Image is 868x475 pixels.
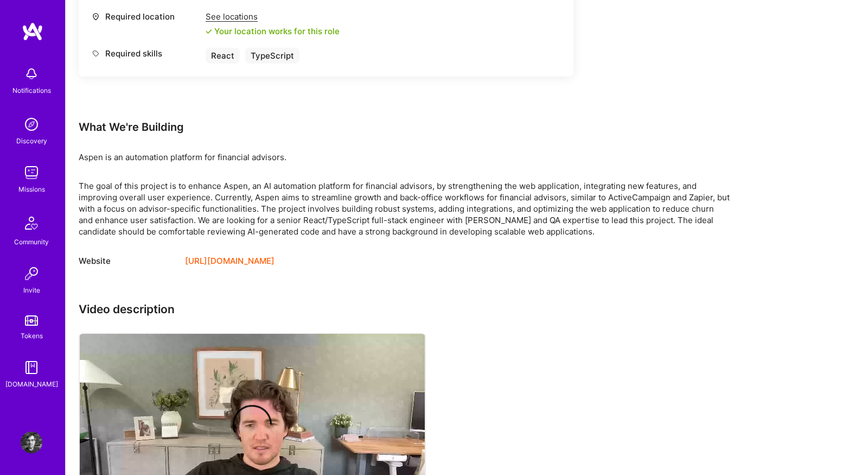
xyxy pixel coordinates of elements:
i: icon Location [92,12,100,21]
div: What We're Building [79,120,730,134]
img: guide book [21,357,42,378]
div: Tokens [21,330,43,341]
img: Invite [21,263,42,284]
div: [DOMAIN_NAME] [5,378,58,390]
a: User Avatar [18,432,45,453]
div: Invite [23,284,40,296]
div: Your location works for this role [206,26,340,37]
a: [URL][DOMAIN_NAME] [185,255,275,268]
div: Website [79,255,176,268]
div: Notifications [12,85,51,96]
div: Required skills [92,48,200,59]
div: The goal of this project is to enhance Aspen, an AI automation platform for financial advisors, b... [79,180,730,237]
img: discovery [21,113,42,135]
img: logo [22,22,43,41]
div: Community [14,236,49,248]
h3: Video description [79,302,730,316]
div: TypeScript [245,48,299,64]
div: Discovery [16,135,47,147]
div: See locations [206,11,340,22]
img: tokens [25,315,38,326]
i: icon Check [206,28,212,35]
p: Aspen is an automation platform for financial advisors. [79,151,730,163]
div: Missions [18,183,45,195]
div: React [206,48,240,64]
img: bell [21,63,42,85]
img: Community [18,210,44,236]
i: icon Tag [92,49,100,58]
div: Required location [92,11,200,22]
img: teamwork [21,162,42,183]
img: User Avatar [21,432,42,453]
